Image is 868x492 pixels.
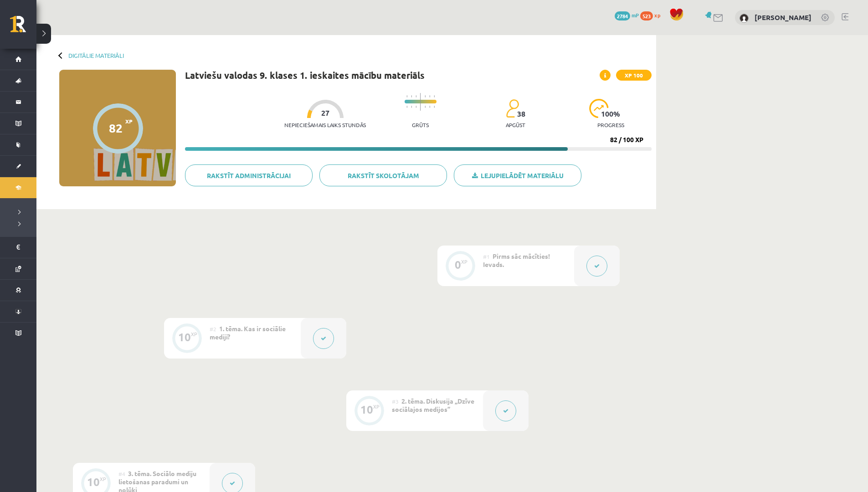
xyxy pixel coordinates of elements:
span: 27 [321,109,329,117]
div: 10 [87,478,100,486]
span: mP [632,11,639,19]
span: Pirms sāc mācīties! Ievads. [483,252,550,268]
span: #4 [118,470,125,477]
div: XP [100,477,106,482]
img: icon-short-line-57e1e144782c952c97e751825c79c345078a6d821885a25fce030b3d8c18986b.svg [411,95,412,97]
div: 10 [178,333,191,341]
img: icon-short-line-57e1e144782c952c97e751825c79c345078a6d821885a25fce030b3d8c18986b.svg [416,106,416,108]
div: XP [191,332,197,337]
a: 2784 mP [615,11,639,19]
img: icon-short-line-57e1e144782c952c97e751825c79c345078a6d821885a25fce030b3d8c18986b.svg [434,95,435,97]
span: XP 100 [616,70,652,81]
span: 100 % [601,110,621,118]
span: 38 [517,110,525,118]
img: Damians Dzina [740,14,749,23]
div: 10 [360,405,373,414]
span: #2 [210,325,216,333]
div: 0 [455,261,461,269]
img: icon-short-line-57e1e144782c952c97e751825c79c345078a6d821885a25fce030b3d8c18986b.svg [434,106,435,108]
a: Digitālie materiāli [68,52,124,59]
div: XP [461,259,467,264]
img: icon-short-line-57e1e144782c952c97e751825c79c345078a6d821885a25fce030b3d8c18986b.svg [406,95,407,97]
div: 82 [109,121,123,135]
a: [PERSON_NAME] [755,13,812,22]
img: icon-short-line-57e1e144782c952c97e751825c79c345078a6d821885a25fce030b3d8c18986b.svg [411,106,412,108]
p: progress [597,122,624,128]
span: #1 [483,253,490,260]
img: icon-long-line-d9ea69661e0d244f92f715978eff75569469978d946b2353a9bb055b3ed8787d.svg [420,93,421,111]
span: 2. tēma. Diskusija ,,Dzīve sociālajos medijos’’ [392,397,474,413]
h1: Latviešu valodas 9. klases 1. ieskaites mācību materiāls [185,70,425,81]
img: students-c634bb4e5e11cddfef0936a35e636f08e4e9abd3cc4e673bd6f9a4125e45ecb1.svg [506,99,519,118]
p: Nepieciešamais laiks stundās [284,122,366,128]
span: 523 [640,11,653,20]
a: Rakstīt skolotājam [319,164,447,186]
a: Rīgas 1. Tālmācības vidusskola [10,16,36,39]
img: icon-short-line-57e1e144782c952c97e751825c79c345078a6d821885a25fce030b3d8c18986b.svg [425,106,426,108]
p: apgūst [506,122,525,128]
img: icon-short-line-57e1e144782c952c97e751825c79c345078a6d821885a25fce030b3d8c18986b.svg [429,95,430,97]
span: 2784 [615,11,630,20]
span: XP [125,118,133,124]
span: #3 [392,398,399,405]
img: icon-short-line-57e1e144782c952c97e751825c79c345078a6d821885a25fce030b3d8c18986b.svg [406,106,407,108]
div: XP [373,404,380,409]
a: 523 xp [640,11,665,19]
a: Lejupielādēt materiālu [454,164,581,186]
img: icon-short-line-57e1e144782c952c97e751825c79c345078a6d821885a25fce030b3d8c18986b.svg [429,106,430,108]
span: xp [654,11,660,19]
span: 1. tēma. Kas ir sociālie mediji? [210,324,286,341]
p: Grūts [412,122,429,128]
img: icon-progress-161ccf0a02000e728c5f80fcf4c31c7af3da0e1684b2b1d7c360e028c24a22f1.svg [589,99,609,118]
img: icon-short-line-57e1e144782c952c97e751825c79c345078a6d821885a25fce030b3d8c18986b.svg [425,95,426,97]
a: Rakstīt administrācijai [185,164,313,186]
img: icon-short-line-57e1e144782c952c97e751825c79c345078a6d821885a25fce030b3d8c18986b.svg [416,95,416,97]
